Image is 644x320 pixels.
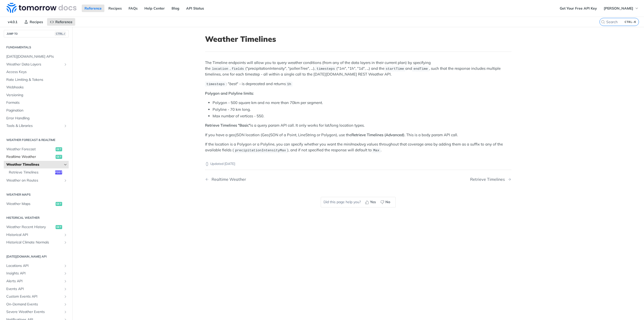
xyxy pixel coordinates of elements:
[56,225,62,229] span: get
[4,231,69,239] a: Historical APIShow subpages for Historical API
[235,149,286,152] span: precipitationIntensityMax
[6,302,62,307] span: On-Demand Events
[363,198,379,206] button: Yes
[414,67,428,71] span: endTime
[205,60,511,77] p: The Timeline endpoints will allow you to query weather conditions (from any of the data layers in...
[6,279,62,284] span: Alerts API
[6,162,62,167] span: Weather Timelines
[82,5,104,12] a: Reference
[63,240,67,244] button: Show subpages for Historical Climate Normals
[56,147,62,151] span: get
[6,232,62,237] span: Historical API
[4,68,69,76] a: Access Keys
[63,287,67,291] button: Show subpages for Events API
[6,54,67,59] span: [DATE][DOMAIN_NAME] APIs
[4,45,69,50] h2: Fundamentals
[232,67,244,71] span: fields
[6,178,62,183] span: Weather on Routes
[5,18,20,26] span: v4.0.1
[6,309,62,314] span: Severe Weather Events
[213,113,511,119] li: Max number of vertices - 550.
[56,202,62,206] span: get
[209,177,246,182] div: Realtime Weather
[4,122,69,130] a: Tools & LibrariesShow subpages for Tools & Libraries
[205,132,511,138] p: If you have a geoJSON location (GeoJSON of a Point, LineString or Polygon), use the ). This is a ...
[63,310,67,314] button: Show subpages for Severe Weather Events
[55,20,72,24] span: Reference
[205,123,250,128] strong: Retrieve Timelines "Basic"
[63,163,67,167] button: Hide subpages for Weather Timelines
[206,82,225,86] span: timesteps
[6,69,67,75] span: Access Keys
[6,169,69,176] a: Retrieve Timelinespost
[6,294,62,299] span: Custom Events API
[4,161,69,168] a: Weather TimelinesHide subpages for Weather Timelines
[4,254,69,259] h2: [DATE][DOMAIN_NAME] API
[4,53,69,60] a: [DATE][DOMAIN_NAME] APIs
[63,302,67,306] button: Show subpages for On-Demand Events
[4,239,69,246] a: Historical Climate NormalsShow subpages for Historical Climate Normals
[63,295,67,299] button: Show subpages for Custom Events API
[213,100,511,106] li: Polygon - 500 square km and no more than 70km per segment.
[7,3,76,13] img: Tomorrow.io Weather API Docs
[213,107,511,113] li: Polyline - 70 km long.
[6,147,54,152] span: Weather Forecast
[205,81,511,87] p: : " " - is deprecated and returns
[373,149,379,152] span: Max
[4,107,69,114] a: Pagination
[4,301,69,308] a: On-Demand EventsShow subpages for On-Demand Events
[142,5,168,12] a: Help Center
[604,6,633,11] span: [PERSON_NAME]
[63,279,67,283] button: Show subpages for Alerts API
[379,198,393,206] button: No
[557,5,600,12] a: Get Your Free API Key
[6,93,67,98] span: Versioning
[212,67,228,71] span: location
[183,5,207,12] a: API Status
[6,263,62,268] span: Locations API
[601,20,605,24] svg: Search
[4,146,69,153] a: Weather Forecastget
[6,225,54,230] span: Weather Recent History
[4,262,69,270] a: Locations APIShow subpages for Locations API
[169,5,182,12] a: Blog
[6,116,67,121] span: Error Handling
[63,179,67,183] button: Show subpages for Weather on Routes
[4,30,69,38] button: JUMP TOCTRL-/
[205,123,511,128] p: is a query param API call. It only works for lat/long location types.
[63,124,67,128] button: Show subpages for Tools & Libraries
[205,91,254,96] strong: Polygon and Polyline limits:
[6,271,62,276] span: Insights API
[6,287,62,292] span: Events API
[316,67,335,71] span: timesteps
[4,115,69,122] a: Error Handling
[205,141,511,153] p: If the location is a Polygon or a Polyline, you can specify whether you want the min/max/avg valu...
[229,81,237,86] em: best
[6,201,54,206] span: Weather Maps
[287,82,291,86] span: 1h
[4,61,69,68] a: Weather Data LayersShow subpages for Weather Data Layers
[6,108,67,113] span: Pagination
[9,170,54,175] span: Retrieve Timelines
[6,77,67,82] span: Rate Limiting & Tokens
[4,285,69,293] a: Events APIShow subpages for Events API
[63,271,67,275] button: Show subpages for Insights API
[4,223,69,231] a: Weather Recent Historyget
[4,99,69,106] a: Formats
[56,155,62,159] span: get
[63,264,67,268] button: Show subpages for Locations API
[21,18,46,26] a: Recipes
[4,192,69,197] h2: Weather Maps
[4,153,69,161] a: Realtime Weatherget
[55,32,66,36] span: CTRL-/
[4,200,69,208] a: Weather Mapsget
[4,76,69,84] a: Rate Limiting & Tokens
[4,293,69,300] a: Custom Events APIShow subpages for Custom Events API
[4,91,69,99] a: Versioning
[205,172,511,187] nav: Pagination Controls
[205,34,511,44] h1: Weather Timelines
[4,308,69,316] a: Severe Weather EventsShow subpages for Severe Weather Events
[63,62,67,66] button: Show subpages for Weather Data Layers
[6,240,62,245] span: Historical Climate Normals
[351,132,403,137] strong: Retrieve Timelines (Advanced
